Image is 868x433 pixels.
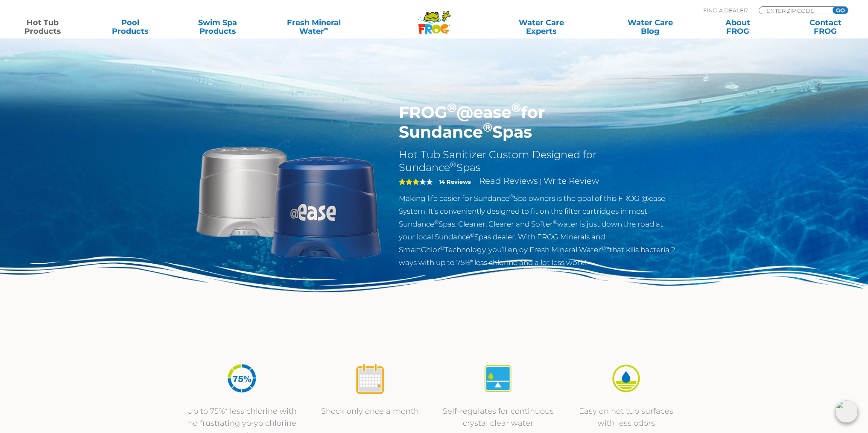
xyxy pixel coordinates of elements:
img: icon-atease-self-regulates [482,362,514,395]
sup: ® [450,160,456,169]
span: | [540,177,542,186]
sup: ® [447,100,456,115]
sup: ® [483,120,492,135]
span: 3 [399,178,419,185]
a: Hot TubProducts [9,18,76,35]
a: Water CareBlog [617,18,684,35]
sup: ® [511,100,521,115]
sup: ® [470,232,474,238]
p: Easy on hot tub surfaces with less odors [571,405,682,429]
h2: Hot Tub Sanitizer Custom Designed for Sundance Spas [399,148,678,174]
a: PoolProducts [96,18,164,35]
img: openIcon [836,401,858,423]
sup: ®∞ [601,244,609,251]
a: AboutFROG [704,18,772,35]
p: Making life easier for Sundance Spa owners is the goal of this FROG @ease System. It’s convenient... [399,192,678,269]
img: icon-atease-easy-on [610,362,642,395]
sup: ® [509,193,514,200]
a: Read Reviews [479,176,538,186]
input: GO [833,7,848,14]
p: Self-regulates for continuous crystal clear water [443,405,554,429]
img: Sundance-cartridges-2.png [191,103,386,298]
strong: 14 Reviews [439,178,471,185]
p: Shock only once a month [315,405,426,417]
sup: ® [440,244,444,251]
img: icon-atease-shock-once [354,362,386,395]
a: ContactFROG [791,18,859,35]
sup: ® [553,219,557,225]
img: icon-atease-75percent-less [226,362,258,395]
p: Find A Dealer [703,6,748,14]
a: Fresh MineralWater∞ [271,18,356,35]
a: Water CareExperts [486,18,597,35]
input: Zip Code Form [766,7,823,14]
a: Write Review [544,176,599,186]
sup: ® [434,219,438,225]
h1: FROG @ease for Sundance Spas [399,103,678,142]
a: Swim SpaProducts [184,18,251,35]
sup: ∞ [324,25,328,32]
